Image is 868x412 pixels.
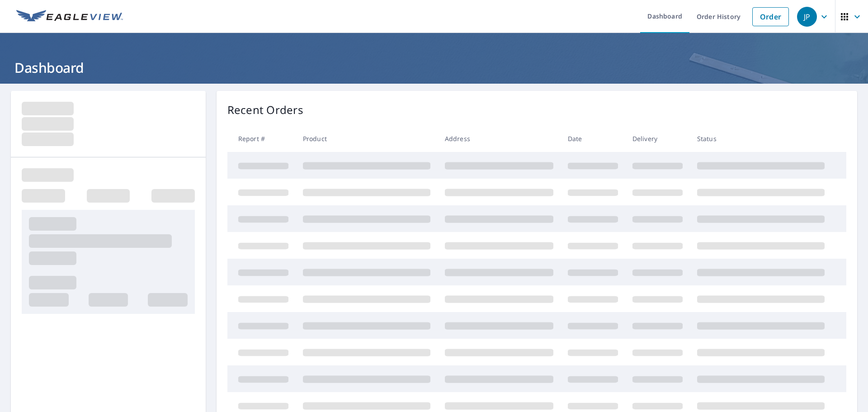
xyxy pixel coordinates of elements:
[16,10,123,24] img: EV Logo
[625,125,690,152] th: Delivery
[227,102,303,118] p: Recent Orders
[438,125,561,152] th: Address
[797,7,817,27] div: JP
[11,58,857,77] h1: Dashboard
[561,125,625,152] th: Date
[690,125,832,152] th: Status
[296,125,438,152] th: Product
[752,7,789,26] a: Order
[227,125,296,152] th: Report #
